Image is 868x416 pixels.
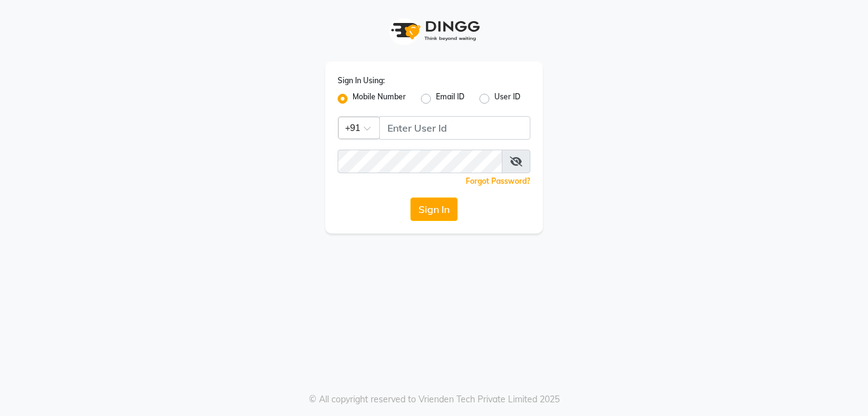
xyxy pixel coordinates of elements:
[494,91,520,106] label: User ID
[338,75,385,86] label: Sign In Using:
[410,197,458,221] button: Sign In
[466,176,530,186] a: Forgot Password?
[353,91,406,106] label: Mobile Number
[384,12,484,49] img: logo1.svg
[436,91,464,106] label: Email ID
[338,150,502,173] input: Username
[379,116,530,140] input: Username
